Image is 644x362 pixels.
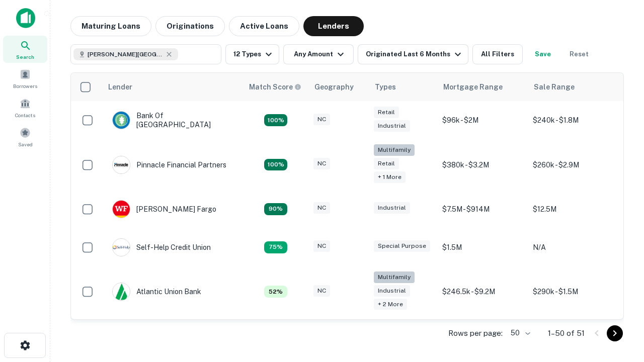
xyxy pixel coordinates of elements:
[249,81,301,93] div: Capitalize uses an advanced AI algorithm to match your search with the best lender. The match sco...
[303,16,364,36] button: Lenders
[528,228,618,266] td: N/A
[283,44,354,64] button: Any Amount
[225,44,279,64] button: 12 Types
[229,16,299,36] button: Active Loans
[264,286,287,298] div: Matching Properties: 7, hasApolloMatch: undefined
[548,327,585,339] p: 1–50 of 51
[113,201,130,218] img: picture
[13,82,37,90] span: Borrowers
[527,44,559,64] button: Save your search to get updates of matches that match your search criteria.
[448,327,503,339] p: Rows per page:
[113,156,130,173] img: picture
[374,240,430,252] div: Special Purpose
[437,139,528,190] td: $380k - $3.2M
[70,16,151,36] button: Maturing Loans
[112,200,216,218] div: [PERSON_NAME] Fargo
[313,114,330,125] div: NC
[528,266,618,317] td: $290k - $1.5M
[374,144,415,156] div: Multifamily
[374,271,415,283] div: Multifamily
[16,53,34,61] span: Search
[528,190,618,228] td: $12.5M
[374,202,410,214] div: Industrial
[88,50,163,59] span: [PERSON_NAME][GEOGRAPHIC_DATA], [GEOGRAPHIC_DATA]
[113,112,130,129] img: picture
[375,81,396,93] div: Types
[437,190,528,228] td: $7.5M - $914M
[369,73,437,101] th: Types
[108,81,132,93] div: Lender
[437,73,528,101] th: Mortgage Range
[528,139,618,190] td: $260k - $2.9M
[102,73,243,101] th: Lender
[528,73,618,101] th: Sale Range
[16,8,35,28] img: capitalize-icon.png
[374,107,399,118] div: Retail
[18,140,33,148] span: Saved
[374,285,410,297] div: Industrial
[155,16,225,36] button: Originations
[314,81,354,93] div: Geography
[374,171,406,183] div: + 1 more
[112,238,211,256] div: Self-help Credit Union
[3,36,47,63] a: Search
[112,283,201,301] div: Atlantic Union Bank
[308,73,369,101] th: Geography
[366,48,464,60] div: Originated Last 6 Months
[3,65,47,92] a: Borrowers
[249,81,299,93] h6: Match Score
[358,44,468,64] button: Originated Last 6 Months
[563,44,595,64] button: Reset
[313,202,330,214] div: NC
[112,111,233,129] div: Bank Of [GEOGRAPHIC_DATA]
[528,101,618,139] td: $240k - $1.8M
[374,158,399,169] div: Retail
[443,81,503,93] div: Mortgage Range
[113,239,130,256] img: picture
[243,73,308,101] th: Capitalize uses an advanced AI algorithm to match your search with the best lender. The match sco...
[437,228,528,266] td: $1.5M
[264,114,287,126] div: Matching Properties: 14, hasApolloMatch: undefined
[534,81,575,93] div: Sale Range
[3,94,47,121] a: Contacts
[313,158,330,169] div: NC
[112,156,226,174] div: Pinnacle Financial Partners
[15,111,35,119] span: Contacts
[437,101,528,139] td: $96k - $2M
[507,326,532,340] div: 50
[264,159,287,171] div: Matching Properties: 24, hasApolloMatch: undefined
[3,123,47,150] a: Saved
[264,203,287,215] div: Matching Properties: 12, hasApolloMatch: undefined
[313,240,330,252] div: NC
[113,283,130,300] img: picture
[374,120,410,132] div: Industrial
[264,241,287,253] div: Matching Properties: 10, hasApolloMatch: undefined
[374,299,407,310] div: + 2 more
[313,285,330,297] div: NC
[437,266,528,317] td: $246.5k - $9.2M
[472,44,523,64] button: All Filters
[607,325,623,341] button: Go to next page
[594,249,644,298] iframe: Chat Widget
